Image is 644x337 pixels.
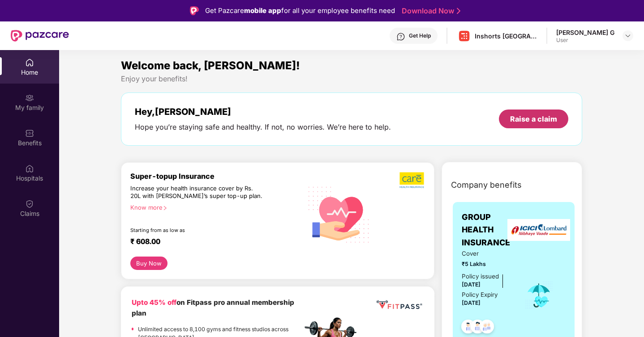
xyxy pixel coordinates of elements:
[135,122,391,132] div: Hope you’re staying safe and healthy. If not, no worries. We’re here to help.
[135,106,391,117] div: Hey, [PERSON_NAME]
[462,290,498,299] div: Policy Expiry
[25,129,34,138] img: svg+xml;base64,PHN2ZyBpZD0iQmVuZWZpdHMiIHhtbG5zPSJodHRwOi8vd3d3LnczLm9yZy8yMDAwL3N2ZyIgd2lkdGg9Ij...
[130,172,302,181] div: Super-topup Insurance
[121,59,300,72] span: Welcome back, [PERSON_NAME]!
[132,298,294,317] b: on Fitpass pro annual membership plan
[510,114,557,124] div: Raise a claim
[624,32,631,39] img: svg+xml;base64,PHN2ZyBpZD0iRHJvcGRvd24tMzJ4MzIiIHhtbG5zPSJodHRwOi8vd3d3LnczLm9yZy8yMDAwL3N2ZyIgd2...
[130,204,297,210] div: Know more
[462,281,481,288] span: [DATE]
[556,28,614,37] div: [PERSON_NAME] G
[121,74,583,84] div: Enjoy your benefits!
[451,179,522,191] span: Company benefits
[132,298,176,307] b: Upto 45% off
[130,237,293,248] div: ₹ 608.00
[409,32,431,39] div: Get Help
[190,6,199,15] img: Logo
[462,211,512,249] span: GROUP HEALTH INSURANCE
[25,199,34,208] img: svg+xml;base64,PHN2ZyBpZD0iQ2xhaW0iIHhtbG5zPSJodHRwOi8vd3d3LnczLm9yZy8yMDAwL3N2ZyIgd2lkdGg9IjIwIi...
[205,5,395,16] div: Get Pazcare for all your employee benefits need
[457,6,460,16] img: Stroke
[462,260,512,268] span: ₹5 Lakhs
[556,37,614,44] div: User
[462,299,481,306] span: [DATE]
[524,281,554,310] img: icon
[130,227,264,233] div: Starting from as low as
[25,93,34,102] img: svg+xml;base64,PHN2ZyB3aWR0aD0iMjAiIGhlaWdodD0iMjAiIHZpZXdCb3g9IjAgMCAyMCAyMCIgZmlsbD0ibm9uZSIgeG...
[462,249,512,258] span: Cover
[302,177,376,251] img: svg+xml;base64,PHN2ZyB4bWxucz0iaHR0cDovL3d3dy53My5vcmcvMjAwMC9zdmciIHhtbG5zOnhsaW5rPSJodHRwOi8vd3...
[458,29,471,42] img: Inshorts%20Logo.png
[462,272,499,281] div: Policy issued
[375,297,424,312] img: fppp.png
[402,6,458,16] a: Download Now
[507,219,570,241] img: insurerLogo
[244,6,281,15] strong: mobile app
[11,30,69,42] img: New Pazcare Logo
[163,206,167,211] span: right
[475,32,537,40] div: Inshorts [GEOGRAPHIC_DATA] Advertising And Services Private Limited
[25,164,34,173] img: svg+xml;base64,PHN2ZyBpZD0iSG9zcGl0YWxzIiB4bWxucz0iaHR0cDovL3d3dy53My5vcmcvMjAwMC9zdmciIHdpZHRoPS...
[130,257,167,270] button: Buy Now
[25,58,34,67] img: svg+xml;base64,PHN2ZyBpZD0iSG9tZSIgeG1sbnM9Imh0dHA6Ly93d3cudzMub3JnLzIwMDAvc3ZnIiB3aWR0aD0iMjAiIG...
[130,185,264,200] div: Increase your health insurance cover by Rs. 20L with [PERSON_NAME]’s super top-up plan.
[399,172,425,189] img: b5dec4f62d2307b9de63beb79f102df3.png
[396,32,405,41] img: svg+xml;base64,PHN2ZyBpZD0iSGVscC0zMngzMiIgeG1sbnM9Imh0dHA6Ly93d3cudzMub3JnLzIwMDAvc3ZnIiB3aWR0aD...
